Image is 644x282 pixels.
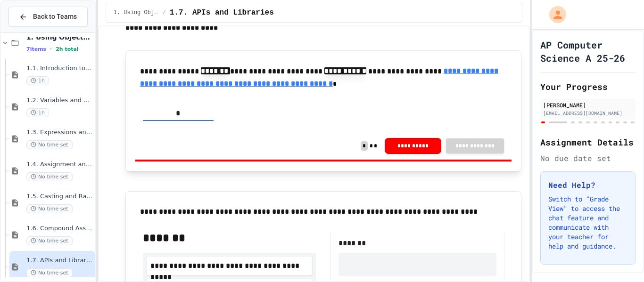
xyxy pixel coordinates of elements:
span: No time set [26,268,73,277]
span: • [50,45,52,53]
span: 1.7. APIs and Libraries [26,257,93,265]
span: 1. Using Objects and Methods [26,33,93,41]
span: No time set [26,172,73,181]
div: No due date set [540,153,636,164]
span: No time set [26,236,73,245]
h1: AP Computer Science A 25-26 [540,38,636,64]
span: 1. Using Objects and Methods [114,9,159,16]
div: My Account [539,4,569,25]
span: Back to Teams [33,12,77,22]
h2: Assignment Details [540,136,636,149]
button: Back to Teams [8,7,88,27]
div: [EMAIL_ADDRESS][DOMAIN_NAME] [543,110,633,117]
h3: Need Help? [548,179,627,191]
span: 2h total [56,46,79,52]
span: 1.4. Assignment and Input [26,161,93,169]
span: 1.3. Expressions and Output [New] [26,129,93,137]
span: No time set [26,204,73,213]
p: Switch to "Grade View" to access the chat feature and communicate with your teacher for help and ... [548,194,627,251]
span: 7 items [26,46,46,52]
span: No time set [26,140,73,149]
span: 1.5. Casting and Ranges of Values [26,193,93,201]
span: 1.1. Introduction to Algorithms, Programming, and Compilers [26,64,93,73]
span: 1.7. APIs and Libraries [170,7,274,18]
span: 1.2. Variables and Data Types [26,97,93,105]
span: / [163,9,166,16]
span: 1h [26,108,49,117]
h2: Your Progress [540,80,636,93]
span: 1.6. Compound Assignment Operators [26,225,93,233]
div: [PERSON_NAME] [543,101,633,109]
span: 1h [26,76,49,85]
